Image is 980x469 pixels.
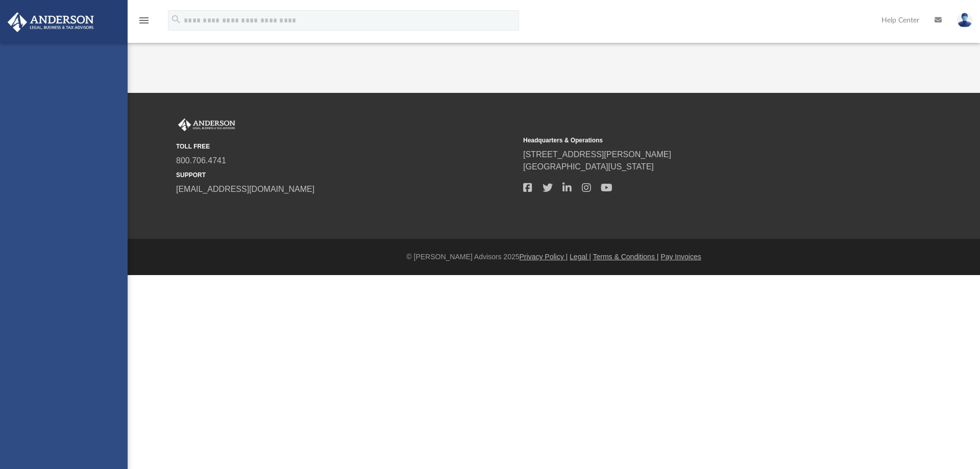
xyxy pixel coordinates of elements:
small: Headquarters & Operations [523,136,863,145]
a: Terms & Conditions | [593,253,659,261]
div: © [PERSON_NAME] Advisors 2025 [128,252,980,262]
a: Privacy Policy | [520,253,568,261]
i: menu [138,14,150,27]
img: User Pic [957,13,972,28]
img: Anderson Advisors Platinum Portal [5,12,97,32]
a: Pay Invoices [660,253,701,261]
a: [EMAIL_ADDRESS][DOMAIN_NAME] [176,185,314,193]
small: SUPPORT [176,170,516,180]
a: 800.706.4741 [176,156,226,165]
a: [GEOGRAPHIC_DATA][US_STATE] [523,162,654,171]
small: TOLL FREE [176,142,516,151]
i: search [170,14,182,25]
a: [STREET_ADDRESS][PERSON_NAME] [523,150,671,159]
a: Legal | [570,253,591,261]
img: Anderson Advisors Platinum Portal [176,118,237,132]
a: menu [138,19,150,27]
